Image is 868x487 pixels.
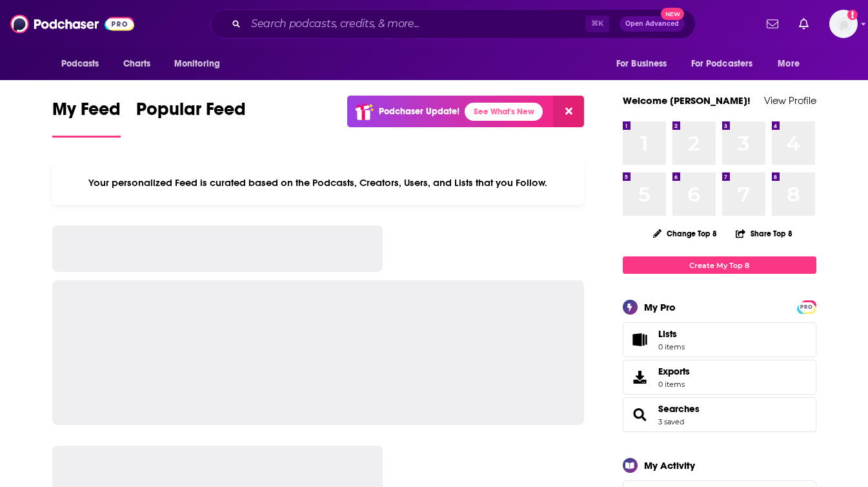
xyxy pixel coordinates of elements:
button: Change Top 8 [645,225,725,242]
a: Lists [623,322,816,357]
span: Charts [123,55,151,73]
span: New [661,8,684,20]
a: My Feed [52,98,121,138]
div: My Pro [644,301,676,313]
span: Open Advanced [625,21,679,27]
span: Lists [658,328,685,340]
button: open menu [52,52,116,76]
a: PRO [799,302,814,311]
button: open menu [607,52,683,76]
span: Searches [623,397,816,432]
a: Searches [658,403,700,415]
a: Popular Feed [136,98,246,138]
a: Create My Top 8 [623,256,816,274]
span: For Podcasters [691,55,753,73]
button: open menu [165,52,237,76]
span: ⌘ K [585,16,609,32]
button: open menu [683,52,772,76]
button: Show profile menu [829,10,858,38]
button: open menu [769,52,816,76]
span: Lists [658,328,677,340]
a: Show notifications dropdown [762,13,783,35]
span: 0 items [658,380,690,389]
span: PRO [799,302,814,312]
button: Open AdvancedNew [620,16,685,32]
div: Search podcasts, credits, & more... [210,9,696,39]
a: 3 saved [658,417,684,426]
div: Your personalized Feed is curated based on the Podcasts, Creators, Users, and Lists that you Follow. [52,161,585,205]
span: Exports [627,368,653,386]
img: User Profile [829,10,858,38]
img: Podchaser - Follow, Share and Rate Podcasts [10,12,134,36]
span: Exports [658,366,690,377]
button: Share Top 8 [735,221,793,246]
span: Lists [627,331,653,349]
a: View Profile [764,94,816,107]
span: Logged in as jackiemayer [829,10,858,38]
a: Show notifications dropdown [794,13,814,35]
span: Podcasts [61,55,99,73]
svg: Add a profile image [847,10,858,20]
a: See What's New [465,103,543,121]
div: My Activity [644,459,695,471]
a: Searches [627,406,653,424]
a: Charts [115,52,159,76]
span: More [778,55,800,73]
a: Welcome [PERSON_NAME]! [623,94,751,107]
span: Monitoring [174,55,220,73]
span: Popular Feed [136,98,246,128]
span: My Feed [52,98,121,128]
span: 0 items [658,342,685,351]
input: Search podcasts, credits, & more... [246,14,585,34]
span: For Business [616,55,667,73]
p: Podchaser Update! [379,106,459,117]
a: Exports [623,360,816,395]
